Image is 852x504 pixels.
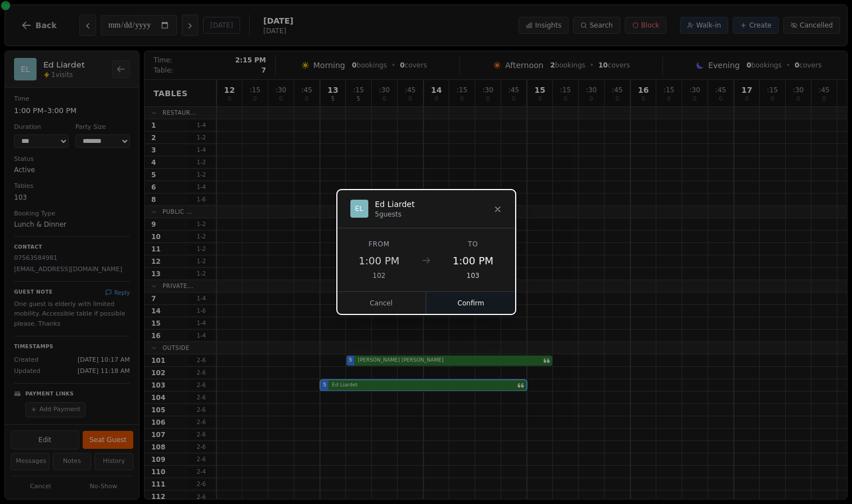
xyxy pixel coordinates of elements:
div: Ed Liardet [375,199,415,210]
div: 1:00 PM [350,253,408,269]
div: 102 [350,271,408,280]
div: 5 guests [375,210,415,219]
div: From [350,240,408,249]
div: EL [350,200,368,218]
button: Cancel [337,292,427,314]
div: 103 [444,271,502,280]
div: 1:00 PM [444,253,502,269]
div: To [444,240,502,249]
button: Confirm [426,292,516,314]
